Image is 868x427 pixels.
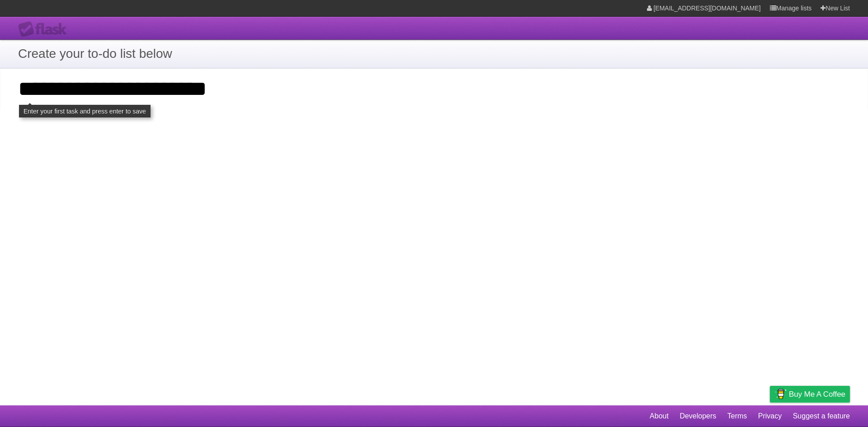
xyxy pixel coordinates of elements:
a: Developers [679,408,716,425]
a: Suggest a feature [793,408,850,425]
span: Buy me a coffee [789,386,845,402]
a: Buy me a coffee [770,386,850,403]
a: About [650,408,669,425]
a: Terms [727,408,747,425]
h1: Create your to-do list below [18,44,850,63]
a: Privacy [758,408,782,425]
div: Flask [18,21,72,38]
img: Buy me a coffee [774,386,787,402]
